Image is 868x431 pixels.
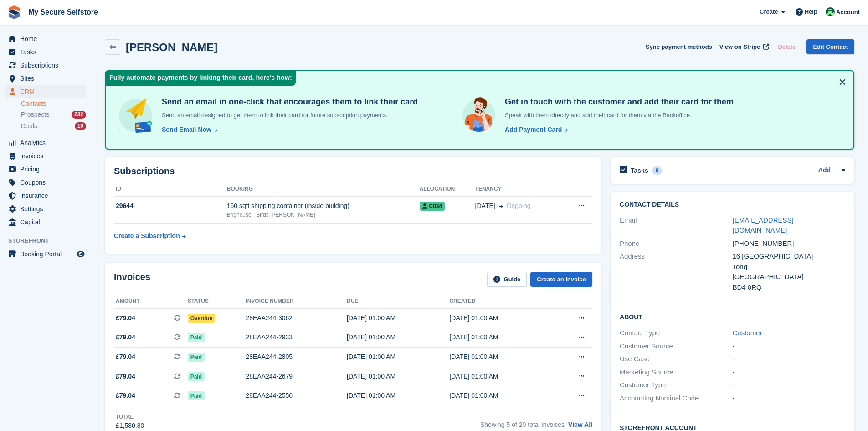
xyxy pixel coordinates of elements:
button: Delete [774,39,799,54]
span: Invoices [20,150,75,162]
a: menu [5,216,86,228]
span: [DATE] [475,201,495,211]
span: Create [760,7,778,16]
a: Guide [487,272,527,287]
span: Booking Portal [20,248,75,260]
span: £79.04 [116,313,135,323]
div: Fully automate payments by linking their card, here's how: [106,71,296,86]
div: [DATE] 01:00 AM [347,313,449,323]
div: - [733,341,845,352]
a: Create a Subscription [114,228,186,244]
img: stora-icon-8386f47178a22dfd0bd8f6a31ec36ba5ce8667c1dd55bd0f319d3a0aa187defe.svg [7,5,21,19]
h2: Contact Details [620,201,845,208]
img: Vickie Wedge [826,7,835,16]
div: [DATE] 01:00 AM [449,372,552,381]
p: Speak with them directly and add their card for them via the Backoffice. [501,111,734,120]
h2: About [620,312,845,321]
span: £79.04 [116,332,135,342]
div: Send Email Now [162,125,211,135]
div: Brighouse - Birds [PERSON_NAME] [227,211,420,219]
span: Overdue [188,314,216,323]
span: Help [805,7,817,16]
div: Email [620,215,732,236]
div: Customer Type [620,380,732,390]
div: 28EAA244-3062 [246,313,347,323]
a: menu [5,72,86,85]
a: menu [5,203,86,215]
div: [PHONE_NUMBER] [733,239,845,249]
div: Tong [733,262,845,272]
div: Create a Subscription [114,231,180,241]
th: Allocation [420,182,475,197]
a: Prospects 232 [21,110,86,119]
button: Sync payment methods [646,39,712,54]
div: [GEOGRAPHIC_DATA] [733,272,845,282]
span: Ongoing [507,202,531,209]
a: My Secure Selfstore [25,5,102,20]
h2: [PERSON_NAME] [126,41,217,53]
div: 29644 [114,201,227,211]
a: menu [5,32,86,45]
h4: Get in touch with the customer and add their card for them [501,97,734,107]
span: Capital [20,216,75,228]
div: Address [620,251,732,292]
span: Account [836,8,860,17]
span: £79.04 [116,352,135,362]
div: 232 [72,111,86,119]
span: Sites [20,72,75,85]
span: Prospects [21,110,49,119]
img: get-in-touch-e3e95b6451f4e49772a6039d3abdde126589d6f45a760754adfa51be33bf0f70.svg [460,97,498,134]
a: menu [5,163,86,176]
div: [DATE] 01:00 AM [449,391,552,400]
a: menu [5,136,86,149]
div: 28EAA244-2550 [246,391,347,400]
span: Storefront [8,236,91,245]
a: View All [568,421,592,428]
div: Contact Type [620,328,732,338]
span: Deals [21,122,37,130]
h2: Invoices [114,272,150,287]
div: - [733,380,845,390]
div: [DATE] 01:00 AM [449,313,552,323]
div: 16 [GEOGRAPHIC_DATA] [733,251,845,262]
div: Phone [620,239,732,249]
a: View on Stripe [716,39,771,54]
span: Showing 5 of 20 total invoices [480,421,565,428]
div: £1,580.80 [116,421,144,431]
span: Pricing [20,163,75,176]
span: Paid [188,333,205,342]
span: Home [20,32,75,45]
span: Subscriptions [20,59,75,72]
div: Total [116,413,144,421]
a: Customer [733,329,762,337]
th: Amount [114,294,188,309]
th: Tenancy [475,182,563,197]
span: Coupons [20,176,75,189]
a: menu [5,248,86,260]
div: 0 [652,166,663,175]
h4: Send an email in one-click that encourages them to link their card [158,97,418,107]
div: Use Case [620,354,732,364]
span: Analytics [20,136,75,149]
img: send-email-b5881ef4c8f827a638e46e229e590028c7e36e3a6c99d2365469aff88783de13.svg [117,97,154,135]
h2: Tasks [631,166,648,175]
span: Insurance [20,189,75,202]
div: Customer Source [620,341,732,352]
span: Paid [188,391,205,400]
a: Deals 10 [21,121,86,131]
div: [DATE] 01:00 AM [347,391,449,400]
span: Settings [20,203,75,215]
div: - [733,354,845,364]
div: [DATE] 01:00 AM [347,372,449,381]
div: 10 [75,122,86,130]
a: Create an Invoice [530,272,592,287]
th: Created [449,294,552,309]
div: Add Payment Card [505,125,562,135]
th: Due [347,294,449,309]
span: C034 [420,202,445,211]
div: - [733,393,845,404]
a: menu [5,150,86,162]
a: menu [5,189,86,202]
div: [DATE] 01:00 AM [347,352,449,362]
div: 28EAA244-2679 [246,372,347,381]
